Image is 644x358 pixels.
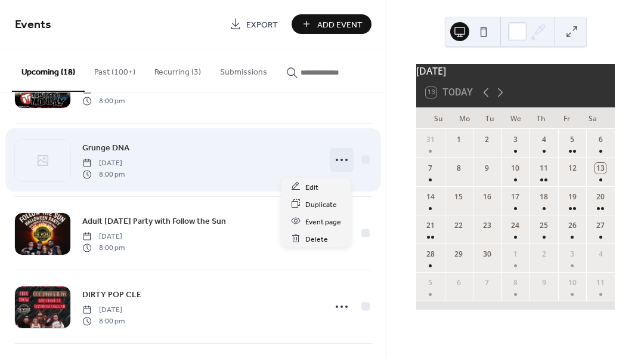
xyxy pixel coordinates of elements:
button: Past (100+) [85,48,145,91]
div: 12 [567,163,578,174]
div: 30 [482,249,493,260]
span: Duplicate [305,198,337,211]
div: 8 [510,277,521,288]
div: 15 [453,192,464,202]
div: 4 [538,134,549,145]
div: 13 [595,163,606,174]
span: DIRTY POP CLE [82,289,141,301]
div: 11 [595,277,606,288]
div: 3 [567,249,578,260]
span: Delete [305,233,328,245]
div: [DATE] [416,64,615,78]
div: 2 [482,134,493,145]
div: 11 [538,163,549,174]
a: Grunge DNA [82,141,129,155]
div: 21 [425,220,436,231]
div: 4 [595,249,606,260]
span: Adult [DATE] Party with Follow the Sun [82,215,226,228]
div: 16 [482,192,493,202]
div: 6 [453,277,464,288]
div: 1 [453,134,464,145]
div: 27 [595,220,606,231]
span: 8:00 pm [82,316,125,326]
div: 8 [453,163,464,174]
button: Add Event [292,14,371,34]
div: 31 [425,134,436,145]
div: Fr [554,107,580,129]
span: Add Event [317,18,363,31]
div: 28 [425,249,436,260]
span: 8:00 pm [82,242,125,253]
div: We [503,107,528,129]
span: Events [15,13,51,36]
div: 22 [453,220,464,231]
div: 25 [538,220,549,231]
div: 1 [510,249,521,260]
div: Su [426,107,451,129]
div: 19 [567,192,578,202]
div: 18 [538,192,549,202]
span: [DATE] [82,305,125,316]
span: Grunge DNA [82,142,129,155]
div: Tu [477,107,503,129]
div: 2 [538,249,549,260]
span: Event page [305,215,341,228]
div: 7 [425,163,436,174]
span: [DATE] [82,232,125,242]
div: 9 [538,277,549,288]
div: 10 [567,277,578,288]
span: Edit [305,181,318,193]
button: Recurring (3) [145,48,210,91]
button: Upcoming (18) [12,48,85,92]
div: Sa [580,107,605,129]
button: Submissions [210,48,277,91]
span: 8:00 pm [82,95,125,106]
div: 5 [425,277,436,288]
div: 26 [567,220,578,231]
div: Mo [451,107,477,129]
span: [DATE] [82,158,125,169]
div: 10 [510,163,521,174]
div: 9 [482,163,493,174]
div: 3 [510,134,521,145]
div: Th [528,107,554,129]
a: Adult [DATE] Party with Follow the Sun [82,214,226,228]
div: 17 [510,192,521,202]
div: 23 [482,220,493,231]
div: 5 [567,134,578,145]
div: 14 [425,192,436,202]
div: 6 [595,134,606,145]
a: DIRTY POP CLE [82,288,141,301]
div: 29 [453,249,464,260]
span: 8:00 pm [82,169,125,180]
div: 24 [510,220,521,231]
div: 20 [595,192,606,202]
span: Export [246,18,278,31]
a: Export [221,14,287,34]
div: 7 [482,277,493,288]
